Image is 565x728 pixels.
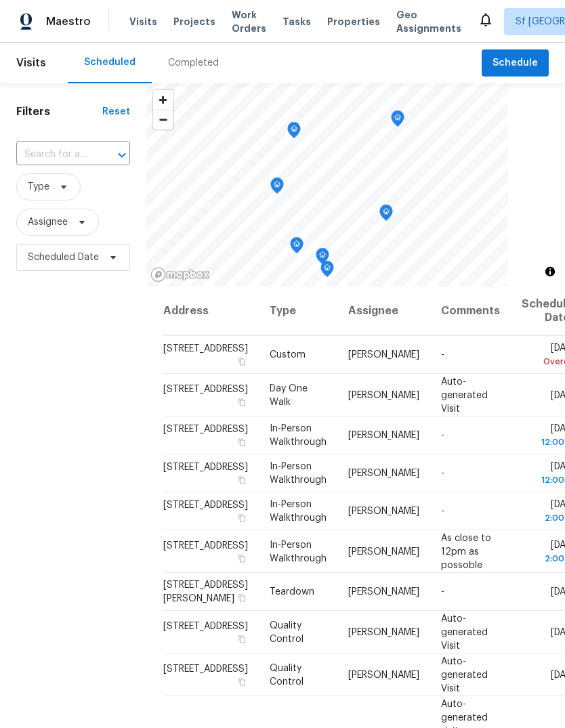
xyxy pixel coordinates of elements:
span: Type [28,180,49,194]
span: [STREET_ADDRESS] [163,344,248,354]
span: In-Person Walkthrough [270,462,327,485]
span: Toggle attribution [546,264,554,279]
th: Address [163,286,259,336]
button: Copy Address [236,675,248,687]
button: Toggle attribution [542,263,558,280]
span: [PERSON_NAME] [348,587,419,597]
span: Auto-generated Visit [441,614,488,650]
span: - [441,431,444,440]
button: Zoom out [153,110,173,129]
span: [PERSON_NAME] [348,431,419,440]
button: Copy Address [236,436,248,448]
span: Auto-generated Visit [441,656,488,693]
span: - [441,350,444,360]
span: Properties [327,15,380,28]
span: Work Orders [232,8,266,35]
div: Completed [168,56,219,70]
span: - [441,507,444,516]
button: Schedule [482,49,549,77]
span: [PERSON_NAME] [348,547,419,556]
span: As close to 12pm as possoble [441,533,491,570]
button: Copy Address [236,395,248,408]
th: Comments [430,286,511,336]
button: Copy Address [236,356,248,368]
button: Copy Address [236,633,248,645]
div: Map marker [316,248,329,269]
a: Mapbox homepage [150,267,210,282]
div: Map marker [287,122,301,143]
span: Day One Walk [270,383,308,406]
canvas: Map [146,83,508,286]
span: Quality Control [270,663,304,686]
span: [STREET_ADDRESS] [163,664,248,673]
button: Zoom in [153,90,173,110]
span: Auto-generated Visit [441,377,488,413]
span: Visits [129,15,157,28]
div: Reset [102,105,130,119]
span: Maestro [46,15,91,28]
span: Scheduled Date [28,251,99,264]
button: Copy Address [236,592,248,604]
th: Type [259,286,337,336]
button: Copy Address [236,552,248,564]
div: Map marker [320,261,334,282]
div: Map marker [379,205,393,226]
span: Projects [173,15,215,28]
h1: Filters [16,105,102,119]
span: [STREET_ADDRESS] [163,384,248,393]
span: Zoom out [153,110,173,129]
span: [STREET_ADDRESS] [163,540,248,550]
span: [PERSON_NAME] [348,469,419,478]
span: [STREET_ADDRESS] [163,500,248,510]
span: Teardown [270,587,314,597]
div: Map marker [270,177,284,198]
span: - [441,587,444,597]
span: [PERSON_NAME] [348,670,419,679]
span: In-Person Walkthrough [270,424,327,447]
div: Map marker [391,110,404,131]
span: In-Person Walkthrough [270,540,327,563]
span: [PERSON_NAME] [348,390,419,400]
span: Assignee [28,215,68,229]
span: [PERSON_NAME] [348,350,419,360]
span: [STREET_ADDRESS] [163,425,248,434]
span: Custom [270,350,306,360]
span: Geo Assignments [396,8,461,35]
span: Schedule [493,55,538,72]
div: Map marker [290,237,304,258]
span: [STREET_ADDRESS][PERSON_NAME] [163,580,248,603]
span: In-Person Walkthrough [270,500,327,523]
input: Search for an address... [16,144,92,165]
button: Open [112,146,131,165]
span: Visits [16,48,46,78]
button: Copy Address [236,474,248,486]
span: Tasks [282,17,311,26]
span: [PERSON_NAME] [348,507,419,516]
span: Quality Control [270,620,304,643]
span: [PERSON_NAME] [348,627,419,637]
span: [STREET_ADDRESS] [163,463,248,472]
span: - [441,469,444,478]
button: Copy Address [236,512,248,524]
div: Scheduled [84,56,135,69]
th: Assignee [337,286,430,336]
span: [STREET_ADDRESS] [163,621,248,630]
